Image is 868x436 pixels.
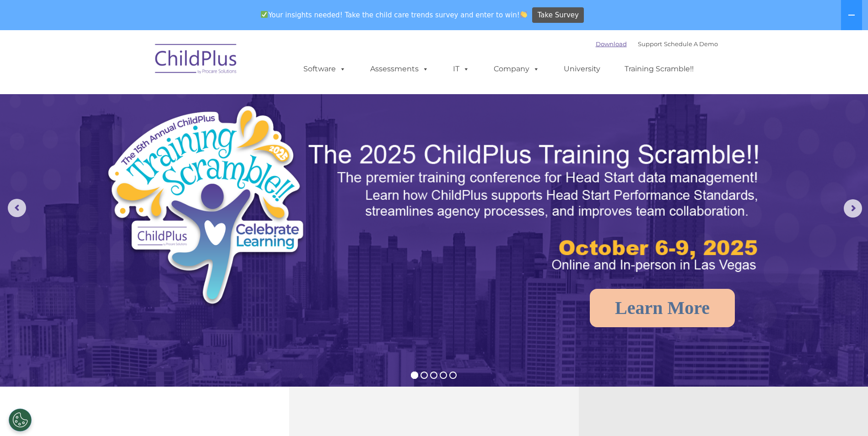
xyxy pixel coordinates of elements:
[257,6,531,24] span: Your insights needed! Take the child care trends survey and enter to win!
[9,409,32,431] button: Cookies Settings
[615,60,703,78] a: Training Scramble!!
[596,40,718,48] font: |
[261,11,268,18] img: ✅
[127,98,166,105] span: Phone number
[520,11,527,18] img: 👏
[555,60,609,78] a: University
[532,7,584,23] a: Take Survey
[485,60,549,78] a: Company
[444,60,479,78] a: IT
[361,60,438,78] a: Assessments
[664,40,718,48] a: Schedule A Demo
[590,289,735,327] a: Learn More
[596,40,627,48] a: Download
[294,60,355,78] a: Software
[538,7,579,23] span: Take Survey
[127,60,155,67] span: Last name
[638,40,662,48] a: Support
[151,37,242,83] img: ChildPlus by Procare Solutions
